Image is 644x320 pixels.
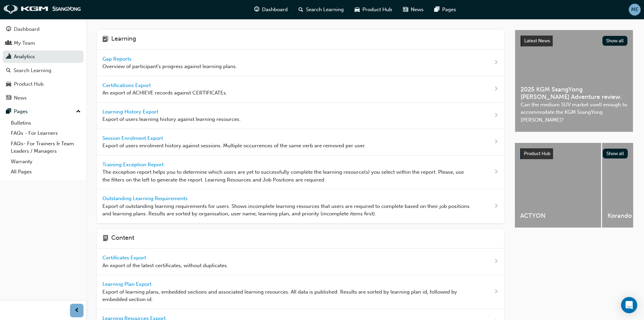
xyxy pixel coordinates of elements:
[3,22,84,105] button: DashboardMy TeamAnalyticsSearch LearningProduct HubNews
[6,26,11,33] span: guage-icon
[97,129,504,155] a: Session Enrolment Export Export of users enrolment history against sessions. Multiple occurrences...
[515,30,633,132] a: Latest NewsShow all2025 KGM SsangYong [PERSON_NAME] Adventure review.Can the medium SUV market sw...
[3,50,84,63] a: Analytics
[3,105,84,118] button: Pages
[97,249,504,275] a: Certificates Export An export of the latest certificates, without duplicates.next-icon
[8,118,84,128] a: Bulletins
[102,135,164,141] span: Session Enrolment Export
[102,262,228,270] span: An export of the latest certificates, without duplicates.
[603,149,628,158] button: Show all
[249,3,293,17] a: guage-iconDashboard
[102,162,165,168] span: Training Exception Report
[102,168,472,184] span: The exception report helps you to determine which users are yet to successfully complete the lear...
[111,35,136,44] h4: Learning
[97,50,504,76] a: Gap Reports Overview of participant's progress against learning plans.next-icon
[97,155,504,190] a: Training Exception Report The exception report helps you to determine which users are yet to succ...
[362,6,392,14] span: Product Hub
[349,3,398,17] a: car-iconProduct Hub
[521,101,627,124] span: Can the medium SUV market swell enough to accommodate the KGM SsangYong [PERSON_NAME]?
[6,40,11,46] span: people-icon
[6,109,11,115] span: pages-icon
[8,138,84,156] a: FAQs- For Trainers & Team Leaders / Managers
[6,81,11,87] span: car-icon
[306,6,344,14] span: Search Learning
[8,128,84,138] a: FAQs - For Learners
[102,89,227,97] span: An export of ACHIEVE records against CERTIFICATEs.
[97,103,504,129] a: Learning History Export Export of users learning history against learning resources.next-icon
[102,35,109,44] span: learning-icon
[494,111,499,120] span: next-icon
[102,195,189,201] span: Outstanding Learning Requirements
[355,5,360,14] span: car-icon
[102,115,241,123] span: Export of users learning history against learning resources.
[442,6,456,14] span: Pages
[3,64,84,77] a: Search Learning
[434,5,439,14] span: pages-icon
[8,167,84,177] a: All Pages
[102,202,472,218] span: Export of outstanding learning requirements for users. Shows incomplete learning resources that u...
[97,189,504,223] a: Outstanding Learning Requirements Export of outstanding learning requirements for users. Shows in...
[102,63,237,70] span: Overview of participant's progress against learning plans.
[6,95,11,101] span: news-icon
[102,56,133,62] span: Gap Reports
[111,234,134,243] h4: Content
[102,288,472,303] span: Export of learning plans, embedded sections and associated learning resources. All data is publis...
[293,3,349,17] a: search-iconSearch Learning
[602,36,628,46] button: Show all
[494,59,499,67] span: next-icon
[3,23,84,36] a: Dashboard
[102,142,366,150] span: Export of users enrolment history against sessions. Multiple occurrences of the same verb are rem...
[14,39,35,47] div: My Team
[262,6,288,14] span: Dashboard
[254,5,259,14] span: guage-icon
[521,86,627,101] span: 2025 KGM SsangYong [PERSON_NAME] Adventure review.
[102,234,109,243] span: page-icon
[299,5,303,14] span: search-icon
[411,6,424,14] span: News
[97,76,504,103] a: Certifications Export An export of ACHIEVE records against CERTIFICATEs.next-icon
[494,138,499,146] span: next-icon
[102,82,152,88] span: Certifications Export
[429,3,461,17] a: pages-iconPages
[3,92,84,104] a: News
[494,168,499,176] span: next-icon
[494,202,499,211] span: next-icon
[8,156,84,167] a: Warranty
[102,255,147,261] span: Certificates Export
[520,212,596,220] span: ACTYON
[102,109,160,115] span: Learning History Export
[76,107,81,116] span: up-icon
[524,38,550,44] span: Latest News
[3,78,84,90] a: Product Hub
[521,36,627,46] a: Latest NewsShow all
[520,148,628,159] a: Product HubShow all
[14,67,51,74] div: Search Learning
[515,143,601,228] a: ACTYON
[14,25,40,33] div: Dashboard
[74,306,79,315] span: prev-icon
[621,297,637,313] div: Open Intercom Messenger
[14,94,27,102] div: News
[102,281,153,287] span: Learning Plan Export
[403,5,408,14] span: news-icon
[398,3,429,17] a: news-iconNews
[494,85,499,93] span: next-icon
[3,5,81,14] img: kgm
[3,37,84,49] a: My Team
[494,288,499,296] span: next-icon
[6,54,11,60] span: chart-icon
[97,275,504,309] a: Learning Plan Export Export of learning plans, embedded sections and associated learning resource...
[631,6,639,14] span: ME
[14,108,28,115] div: Pages
[14,80,44,88] div: Product Hub
[629,4,641,16] button: ME
[524,151,550,156] span: Product Hub
[6,68,11,74] span: search-icon
[494,257,499,266] span: next-icon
